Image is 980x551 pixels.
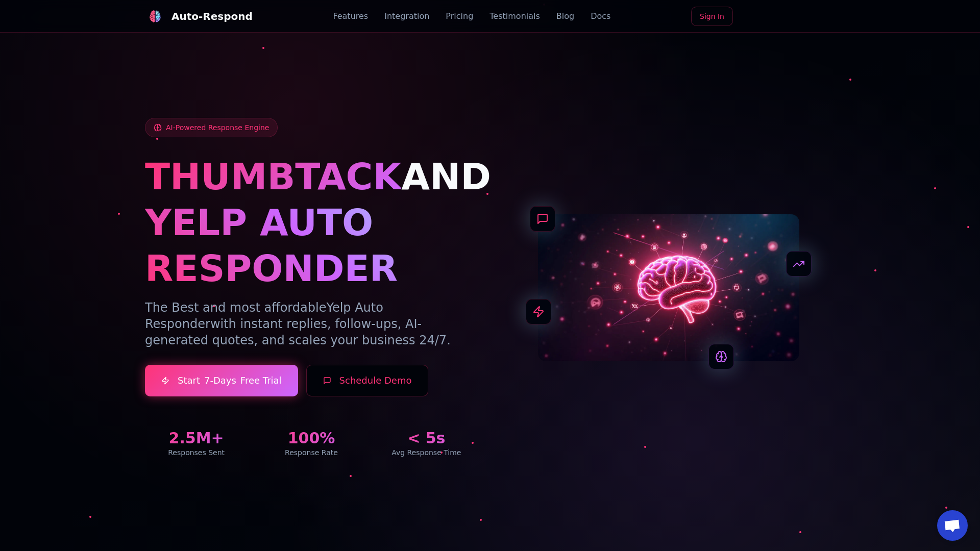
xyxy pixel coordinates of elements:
div: Auto-Respond [171,9,253,23]
a: Integration [384,10,429,22]
button: Schedule Demo [306,365,429,396]
h1: YELP AUTO RESPONDER [145,199,478,291]
img: logo.svg [149,10,161,22]
img: AI Neural Network Brain [538,214,799,361]
a: Sign In [691,7,733,26]
a: Testimonials [489,10,540,22]
iframe: Sign in with Google Button [736,6,840,28]
span: Yelp Auto Responder [145,300,383,331]
span: AI-Powered Response Engine [166,122,269,133]
div: 100% [260,429,362,447]
div: Responses Sent [145,447,248,458]
span: THUMBTACK [145,155,401,198]
span: 7-Days [204,373,236,388]
div: Response Rate [260,447,362,458]
div: Avg Response Time [375,447,478,458]
a: Blog [556,10,574,22]
a: Features [333,10,368,22]
a: Auto-Respond [145,6,253,27]
a: Docs [591,10,610,22]
div: Open chat [937,510,968,541]
a: Start7-DaysFree Trial [145,365,298,396]
div: < 5s [375,429,478,447]
p: The Best and most affordable with instant replies, follow-ups, AI-generated quotes, and scales yo... [145,299,478,348]
span: AND [401,155,491,198]
a: Pricing [446,10,473,22]
div: 2.5M+ [145,429,248,447]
